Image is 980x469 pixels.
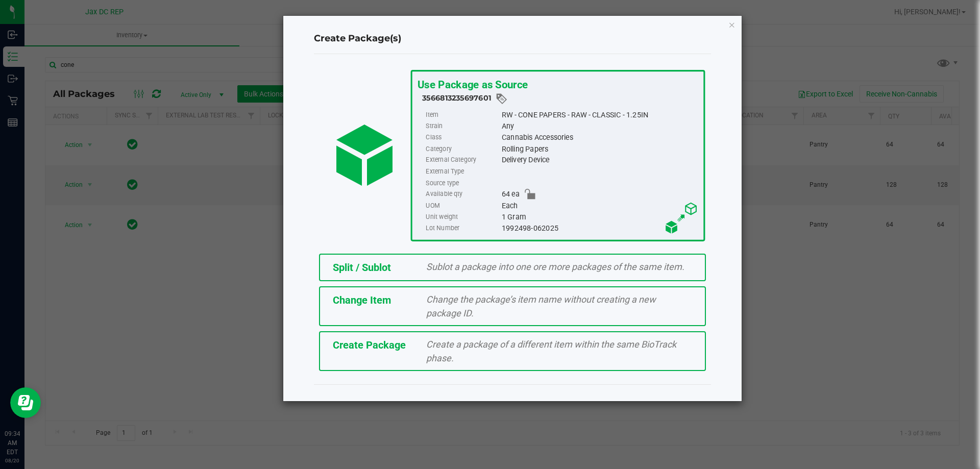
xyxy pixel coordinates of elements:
h4: Create Package(s) [314,32,711,45]
label: Class [426,132,499,143]
span: Change the package’s item name without creating a new package ID. [426,294,656,318]
span: 64 ea [501,189,519,200]
label: UOM [426,200,499,211]
span: Create a package of a different item within the same BioTrack phase. [426,339,676,363]
span: Change Item [333,294,391,306]
label: Unit weight [426,211,499,223]
div: Each [501,200,698,211]
div: Rolling Papers [501,143,698,155]
label: Available qty [426,189,499,200]
div: 1992498-062025 [501,223,698,234]
div: 3566813235697601 [422,92,698,105]
label: Source type [426,178,499,189]
div: Cannabis Accessories [501,132,698,143]
iframe: Resource center [10,387,41,418]
label: Item [426,109,499,120]
label: Lot Number [426,223,499,234]
span: Use Package as Source [417,78,527,91]
div: Delivery Device [501,155,698,166]
label: Category [426,143,499,155]
div: RW - CONE PAPERS - RAW - CLASSIC - 1.25IN [501,109,698,120]
label: External Category [426,155,499,166]
span: Split / Sublot [333,261,391,274]
label: Strain [426,120,499,132]
span: Sublot a package into one ore more packages of the same item. [426,261,684,272]
div: Any [501,120,698,132]
span: Create Package [333,339,406,351]
label: External Type [426,166,499,177]
div: 1 Gram [501,211,698,223]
